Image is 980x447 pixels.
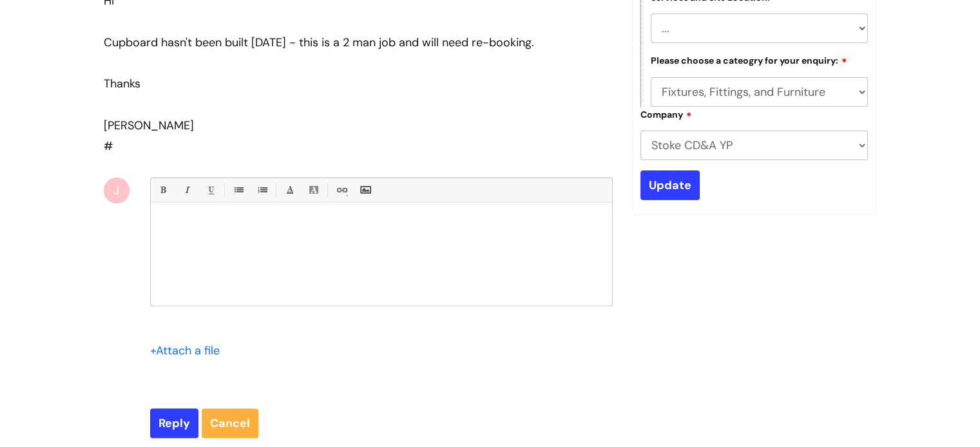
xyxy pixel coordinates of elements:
a: Link [333,182,349,198]
a: Insert Image... [357,182,373,198]
div: Thanks [104,73,613,94]
a: Back Color [305,182,322,198]
a: Cancel [202,408,258,438]
a: Italic (Ctrl-I) [178,182,195,198]
a: Bold (Ctrl-B) [155,182,171,198]
a: 1. Ordered List (Ctrl-Shift-8) [254,182,270,198]
label: Company [640,107,692,120]
div: Cupboard hasn't been built [DATE] - this is a 2 man job and will need re-booking. [104,32,613,53]
input: Reply [150,408,198,438]
div: [PERSON_NAME] [104,115,613,136]
div: J [104,178,130,203]
a: Font Color [282,182,298,198]
a: Underline(Ctrl-U) [202,182,218,198]
input: Update [640,170,700,200]
a: • Unordered List (Ctrl-Shift-7) [230,182,246,198]
div: Attach a file [150,340,227,361]
label: Please choose a cateogry for your enquiry: [651,53,847,66]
